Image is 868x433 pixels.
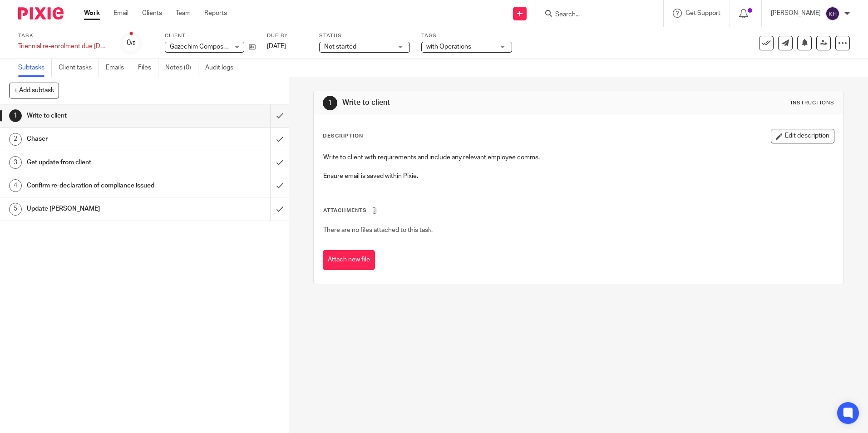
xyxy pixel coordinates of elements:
[9,179,22,192] div: 4
[9,109,22,122] div: 1
[324,44,356,50] span: Not started
[27,179,183,192] h1: Confirm re-declaration of compliance issued
[323,96,337,110] div: 1
[165,32,256,39] label: Client
[686,10,720,16] span: Get Support
[319,32,410,39] label: Status
[84,9,100,18] a: Work
[426,44,471,50] span: with Operations
[9,156,22,169] div: 3
[106,59,131,77] a: Emails
[791,99,834,107] div: Instructions
[771,9,821,18] p: [PERSON_NAME]
[138,59,158,77] a: Files
[27,109,183,123] h1: Write to client
[825,6,840,21] img: svg%3E
[342,98,598,108] h1: Write to client
[323,153,833,162] p: Write to client with requirements and include any relevant employee comms.
[18,32,109,39] label: Task
[27,132,183,146] h1: Chaser
[323,208,367,213] span: Attachments
[323,227,433,233] span: There are no files attached to this task.
[323,250,375,271] button: Attach new file
[170,44,254,50] span: Gazechim Composites UK Ltd
[771,129,834,143] button: Edit description
[18,42,109,51] div: Triennial re-enrolment due October 2025
[323,172,833,181] p: Ensure email is saved within Pixie.
[267,32,308,39] label: Due by
[18,7,64,20] img: Pixie
[205,59,240,77] a: Audit logs
[27,202,183,216] h1: Update [PERSON_NAME]
[9,83,59,98] button: + Add subtask
[9,133,22,146] div: 2
[176,9,191,18] a: Team
[165,59,198,77] a: Notes (0)
[554,11,636,19] input: Search
[131,41,136,46] small: /5
[267,43,286,49] span: [DATE]
[204,9,227,18] a: Reports
[18,42,109,51] div: Triennial re-enrolment due [DATE]
[9,203,22,216] div: 5
[127,38,136,48] div: 0
[142,9,162,18] a: Clients
[323,133,363,140] p: Description
[18,59,52,77] a: Subtasks
[113,9,128,18] a: Email
[27,156,183,169] h1: Get update from client
[59,59,99,77] a: Client tasks
[421,32,512,39] label: Tags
